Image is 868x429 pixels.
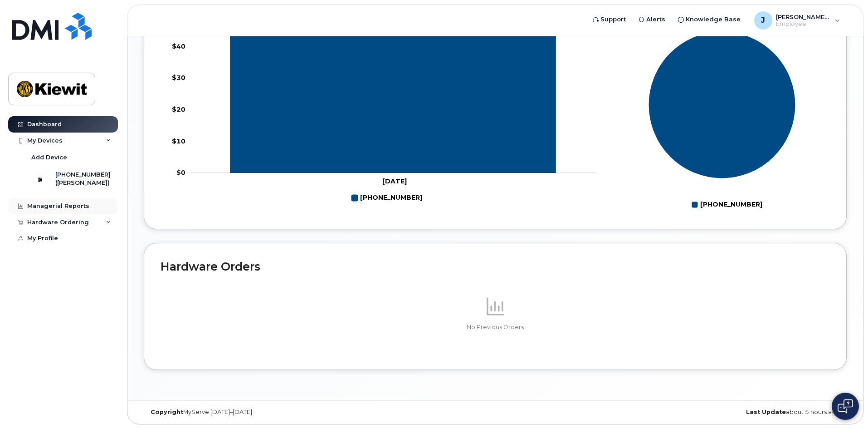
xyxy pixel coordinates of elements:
tspan: $10 [172,137,185,145]
g: 602-370-6114 [351,190,422,206]
g: Series [649,31,796,178]
div: Jackson.Powell [748,11,846,30]
span: Support [600,15,626,24]
span: Knowledge Base [686,15,741,24]
h2: Hardware Orders [161,260,830,273]
tspan: $30 [172,74,185,82]
span: Alerts [646,15,665,24]
div: about 5 hours ago [612,409,847,416]
g: Chart [172,10,596,206]
a: Support [586,10,632,29]
span: Employee [776,20,830,28]
tspan: $20 [172,105,185,113]
tspan: [DATE] [382,177,407,185]
g: 602-370-6114 [230,18,556,173]
div: MyServe [DATE]–[DATE] [144,409,378,416]
g: Legend [692,197,762,212]
p: No Previous Orders [161,323,830,331]
a: Alerts [632,10,672,29]
g: Chart [649,31,796,212]
tspan: $0 [176,168,185,177]
a: Knowledge Base [672,10,747,29]
g: Legend [351,190,422,206]
span: [PERSON_NAME].[PERSON_NAME] [776,13,830,20]
strong: Copyright [151,409,183,415]
tspan: $40 [172,42,185,50]
strong: Last Update [746,409,786,415]
span: J [761,15,765,26]
img: Open chat [838,399,853,414]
